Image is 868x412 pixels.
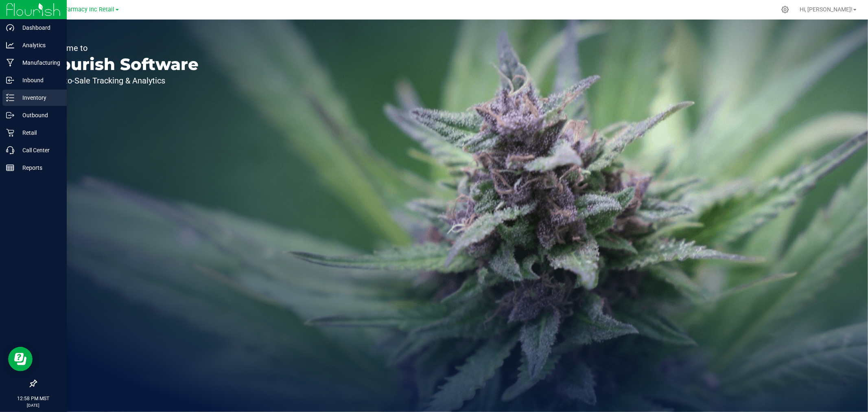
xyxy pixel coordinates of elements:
[14,40,63,50] p: Analytics
[800,6,853,13] span: Hi, [PERSON_NAME]!
[780,6,790,13] div: Manage settings
[6,76,14,84] inline-svg: Inbound
[14,128,63,138] p: Retail
[6,164,14,172] inline-svg: Reports
[4,395,63,402] p: 12:58 PM MST
[4,402,63,408] p: [DATE]
[14,93,63,103] p: Inventory
[14,110,63,120] p: Outbound
[14,163,63,173] p: Reports
[6,24,14,32] inline-svg: Dashboard
[6,41,14,49] inline-svg: Analytics
[14,58,63,68] p: Manufacturing
[48,6,115,13] span: Globe Farmacy Inc Retail
[14,145,63,155] p: Call Center
[6,146,14,154] inline-svg: Call Center
[6,59,14,67] inline-svg: Manufacturing
[6,129,14,137] inline-svg: Retail
[44,77,199,85] p: Seed-to-Sale Tracking & Analytics
[14,75,63,85] p: Inbound
[8,347,33,371] iframe: Resource center
[44,44,199,52] p: Welcome to
[6,111,14,119] inline-svg: Outbound
[14,23,63,33] p: Dashboard
[6,94,14,102] inline-svg: Inventory
[44,56,199,72] p: Flourish Software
